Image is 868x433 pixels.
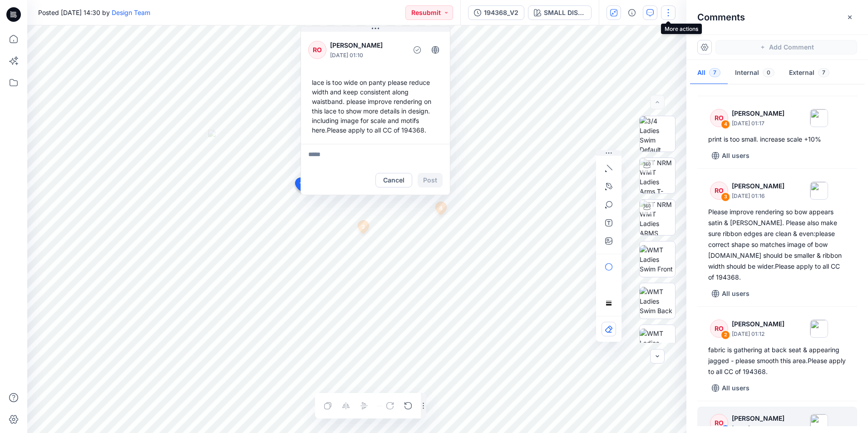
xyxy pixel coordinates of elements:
[640,329,675,357] img: WMT Ladies Swim Left
[708,286,753,301] button: All users
[690,62,728,85] button: All
[528,5,592,20] button: SMALL DISTY
[818,68,829,77] span: 7
[708,207,846,283] div: Please improve rendering so bow appears satin & [PERSON_NAME]. Please also make sure ribbon edges...
[722,383,750,394] p: All users
[732,413,784,424] p: [PERSON_NAME]
[732,424,784,433] p: [DATE] 01:10
[710,320,728,338] div: RO
[640,200,675,235] img: TT NRM WMT Ladies ARMS DOWN
[732,108,784,119] p: [PERSON_NAME]
[468,5,524,20] button: 194368_V2
[763,68,774,77] span: 0
[38,8,150,17] span: Posted [DATE] 14:30 by
[710,182,728,200] div: RO
[728,62,782,85] button: Internal
[708,148,753,163] button: All users
[112,9,150,16] a: Design Team
[375,173,412,187] button: Cancel
[640,245,675,274] img: WMT Ladies Swim Front
[732,119,784,128] p: [DATE] 01:17
[721,192,730,202] div: 3
[330,40,404,51] p: [PERSON_NAME]
[308,41,326,59] div: RO
[715,40,857,54] button: Add Comment
[330,51,404,60] p: [DATE] 01:10
[710,109,728,127] div: RO
[708,134,846,145] div: print is too small. increase scale +10%
[544,8,586,18] div: SMALL DISTY
[308,74,443,138] div: lace is too wide on panty please reduce width and keep consistent along waistband. please improve...
[484,8,518,18] div: 194368_V2
[732,192,784,201] p: [DATE] 01:16
[697,12,745,23] h2: Comments
[732,319,784,330] p: [PERSON_NAME]
[625,5,639,20] button: Details
[721,330,730,340] div: 2
[732,181,784,192] p: [PERSON_NAME]
[300,180,302,188] span: 1
[710,414,728,432] div: RO
[732,330,784,339] p: [DATE] 01:12
[722,288,750,299] p: All users
[709,68,720,77] span: 7
[640,158,675,193] img: TT NRM WMT Ladies Arms T-POSE
[640,287,675,315] img: WMT Ladies Swim Back
[721,120,730,129] div: 4
[782,62,837,85] button: External
[722,150,750,161] p: All users
[708,381,753,395] button: All users
[708,344,846,377] div: fabric is gathering at back seat & appearing jagged - please smooth this area.Please apply to all...
[640,116,675,152] img: 3/4 Ladies Swim Default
